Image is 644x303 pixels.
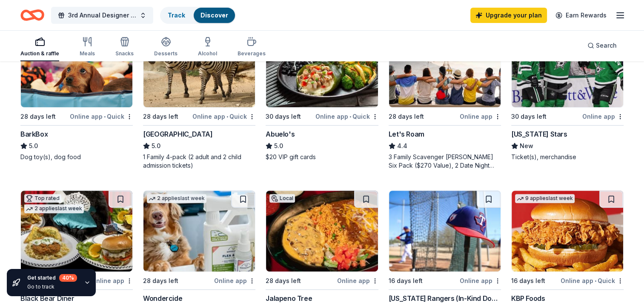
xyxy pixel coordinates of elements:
img: Image for Abuelo's [266,26,378,107]
div: Online app [460,275,501,286]
div: 2 applies last week [24,204,84,213]
button: Auction & raffle [20,33,59,61]
div: Auction & raffle [20,50,59,57]
div: Desserts [154,50,177,57]
span: 5.0 [274,141,283,151]
div: 3 Family Scavenger [PERSON_NAME] Six Pack ($270 Value), 2 Date Night Scavenger [PERSON_NAME] Two ... [389,153,501,170]
span: • [349,113,351,120]
div: Online app Quick [192,111,255,122]
img: Image for BarkBox [21,26,132,107]
div: 40 % [59,274,77,282]
div: 9 applies last week [515,194,575,203]
div: Let's Roam [389,129,424,139]
button: 3rd Annual Designer Purse Bingo [51,7,153,24]
div: Beverages [238,50,266,57]
a: Image for Abuelo's Top rated4 applieslast week30 days leftOnline app•QuickAbuelo's5.0$20 VIP gift... [266,26,378,161]
span: 5.0 [29,141,38,151]
div: 30 days left [266,111,301,122]
button: Beverages [238,33,266,61]
div: Online app [460,111,501,122]
span: Search [596,40,617,51]
div: [US_STATE] Stars [511,129,567,139]
span: 5.0 [152,141,160,151]
span: • [595,277,596,284]
img: Image for Texas Rangers (In-Kind Donation) [389,191,501,272]
div: 16 days left [389,276,423,286]
div: $20 VIP gift cards [266,153,378,161]
a: Earn Rewards [550,8,612,23]
span: New [520,141,533,151]
a: Image for Let's Roam1 applylast week28 days leftOnline appLet's Roam4.43 Family Scavenger [PERSON... [389,26,501,170]
button: Snacks [115,33,134,61]
a: Image for BarkBoxTop rated12 applieslast week28 days leftOnline app•QuickBarkBox5.0Dog toy(s), do... [20,26,133,161]
button: Alcohol [198,33,217,61]
div: Meals [80,50,95,57]
div: 1 Family 4-pack (2 adult and 2 child admission tickets) [143,153,255,170]
a: Image for Texas Stars1 applylast weekLocal30 days leftOnline app[US_STATE] StarsNewTicket(s), mer... [511,26,624,161]
div: Alcohol [198,50,217,57]
div: Online app [214,275,255,286]
div: Online app Quick [70,111,133,122]
div: 28 days left [20,111,56,122]
div: Snacks [115,50,134,57]
img: Image for Let's Roam [389,26,501,107]
div: 28 days left [143,111,178,122]
img: Image for KBP Foods [512,191,623,272]
span: 4.4 [397,141,407,151]
div: 28 days left [266,276,301,286]
img: Image for Texas Stars [512,26,623,107]
div: Abuelo's [266,129,295,139]
img: Image for San Antonio Zoo [143,26,255,107]
a: Upgrade your plan [470,8,547,23]
div: 28 days left [389,111,424,122]
div: Ticket(s), merchandise [511,153,624,161]
div: Go to track [27,283,77,290]
a: Track [168,11,185,19]
div: [GEOGRAPHIC_DATA] [143,129,212,139]
div: BarkBox [20,129,48,139]
div: Dog toy(s), dog food [20,153,133,161]
button: Search [581,37,624,54]
span: 3rd Annual Designer Purse Bingo [68,10,136,20]
div: Top rated [24,194,61,203]
button: Desserts [154,33,177,61]
img: Image for Wondercide [143,191,255,272]
div: 28 days left [143,276,178,286]
div: 2 applies last week [147,194,206,203]
button: Meals [80,33,95,61]
a: Discover [200,11,228,19]
img: Image for Jalapeno Tree [266,191,378,272]
img: Image for Black Bear Diner [21,191,132,272]
span: • [226,113,228,120]
div: Local [269,194,295,203]
span: • [104,113,106,120]
a: Image for San Antonio ZooLocal28 days leftOnline app•Quick[GEOGRAPHIC_DATA]5.01 Family 4-pack (2 ... [143,26,255,170]
div: 30 days left [511,111,547,122]
button: TrackDiscover [160,7,236,24]
a: Home [20,5,44,25]
div: Online app [337,275,378,286]
div: Online app Quick [315,111,378,122]
div: Online app [582,111,624,122]
div: 16 days left [511,276,545,286]
div: Online app Quick [561,275,624,286]
div: Get started [27,274,77,282]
